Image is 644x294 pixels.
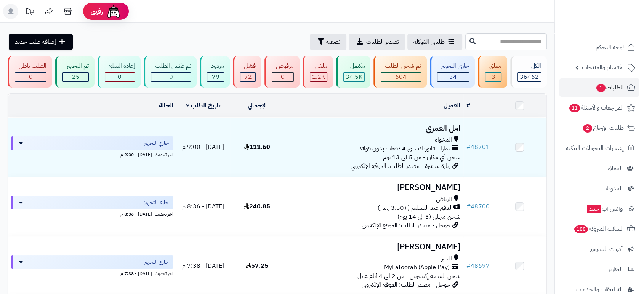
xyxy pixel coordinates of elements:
[362,221,450,230] span: جوجل - مصدر الطلب: الموقع الإلكتروني
[105,73,135,81] div: 0
[509,56,548,88] a: الكل36462
[362,280,450,289] span: جوجل - مصدر الطلب: الموقع الإلكتروني
[272,62,293,70] div: مرفوض
[151,73,191,81] div: 0
[15,37,56,46] span: إضافة طلب جديد
[344,73,364,81] div: 34479
[449,72,457,81] span: 34
[11,150,173,158] div: اخر تحديث: [DATE] - 9:00 م
[485,62,501,70] div: معلق
[263,56,301,88] a: مرفوض 0
[11,209,173,217] div: اخر تحديث: [DATE] - 8:36 م
[144,258,169,266] span: جاري التجهيز
[151,62,191,70] div: تم عكس الطلب
[372,56,428,88] a: تم شحن الطلب 604
[520,72,539,81] span: 36462
[466,202,490,211] a: #48700
[608,264,623,275] span: التقارير
[91,7,103,16] span: رفيق
[182,202,224,211] span: [DATE] - 8:36 م
[326,37,340,46] span: تصفية
[301,56,335,88] a: ملغي 1.2K
[582,123,624,133] span: طلبات الإرجاع
[608,163,623,174] span: العملاء
[428,56,476,88] a: جاري التجهيز 34
[198,56,231,88] a: مردود 79
[559,119,639,137] a: طلبات الإرجاع2
[15,73,46,81] div: 0
[437,62,469,70] div: جاري التجهيز
[248,101,267,110] a: الإجمالي
[29,72,33,81] span: 0
[310,73,327,81] div: 1166
[559,179,639,198] a: المدونة
[359,144,450,153] span: تمارا - فاتورتك حتى 4 دفعات بدون فوائد
[349,34,405,50] a: تصدير الطلبات
[15,62,46,70] div: الطلب باطل
[466,142,471,152] span: #
[559,260,639,278] a: التقارير
[244,72,252,81] span: 72
[559,139,639,157] a: إشعارات التحويلات البنكية
[569,102,624,113] span: المراجعات والأسئلة
[20,4,39,21] a: تحديثات المنصة
[9,34,73,50] a: إضافة طلب جديد
[335,56,372,88] a: مكتمل 34.5K
[574,225,588,233] span: 188
[62,62,88,70] div: تم التجهيز
[106,4,121,19] img: ai-face.png
[272,73,293,81] div: 0
[466,261,471,270] span: #
[186,101,221,110] a: تاريخ الطلب
[441,254,452,263] span: الخبر
[287,183,460,192] h3: [PERSON_NAME]
[466,202,471,211] span: #
[491,72,495,81] span: 3
[72,72,80,81] span: 25
[566,143,624,153] span: إشعارات التحويلات البنكية
[592,14,637,30] img: logo-2.png
[596,82,624,93] span: الطلبات
[310,34,346,50] button: تصفية
[569,104,580,112] span: 11
[54,56,96,88] a: تم التجهيز 25
[144,139,169,147] span: جاري التجهيز
[244,142,270,152] span: 111.60
[466,261,490,270] a: #48697
[6,56,54,88] a: الطلب باطل 0
[142,56,198,88] a: تم عكس الطلب 0
[366,37,399,46] span: تصدير الطلبات
[96,56,142,88] a: إعادة المبلغ 0
[407,34,462,50] a: طلباتي المُوكلة
[281,72,285,81] span: 0
[381,73,420,81] div: 604
[559,220,639,238] a: السلات المتروكة188
[240,62,256,70] div: فشل
[159,101,173,110] a: الحالة
[583,124,592,133] span: 2
[413,37,445,46] span: طلباتي المُوكلة
[596,42,624,53] span: لوحة التحكم
[559,200,639,218] a: وآتس آبجديد
[312,72,325,81] span: 1.2K
[574,224,624,234] span: السلات المتروكة
[590,244,623,254] span: أدوات التسويق
[559,159,639,177] a: العملاء
[11,269,173,277] div: اخر تحديث: [DATE] - 7:38 م
[559,99,639,117] a: المراجعات والأسئلة11
[466,101,470,110] a: #
[476,56,508,88] a: معلق 3
[378,204,453,213] span: الدفع عند التسليم (+3.50 ر.س)
[207,62,224,70] div: مردود
[587,205,601,213] span: جديد
[231,56,263,88] a: فشل 72
[244,202,270,211] span: 240.85
[63,73,88,81] div: 25
[436,195,452,204] span: الرياض
[466,142,490,152] a: #48701
[559,38,639,56] a: لوحة التحكم
[582,62,624,73] span: الأقسام والمنتجات
[383,153,460,162] span: شحن أي مكان - من 5 الى 13 يوم
[397,212,460,221] span: شحن مجاني (3 الى 14 يوم)
[105,62,135,70] div: إعادة المبلغ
